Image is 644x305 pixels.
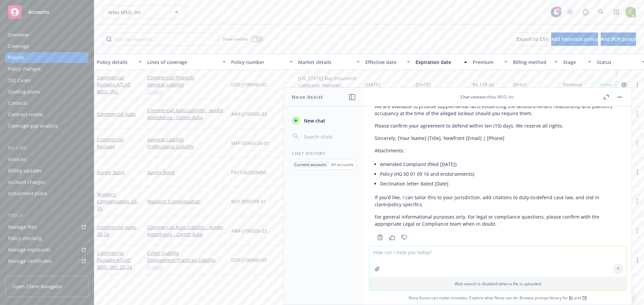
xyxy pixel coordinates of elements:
div: [US_STATE] Bay Insurance Company, Hanover Insurance Group [298,75,360,89]
a: General Liability [147,81,226,88]
a: Commercial Auto Liability - Apollo Anesthesia - Comm Auto [147,107,226,121]
a: Invoices [5,154,89,165]
svg: Copy to clipboard [377,234,383,240]
button: Stage [560,54,594,70]
button: Premium [470,54,510,70]
a: Cyber Liability [147,249,226,256]
div: SSC Cases [8,75,31,86]
span: Export to CSV [517,36,548,42]
a: TR [582,295,587,301]
span: Atlas MSO, Inc [108,9,166,16]
button: Add historical policy [551,32,598,46]
a: Manage exposures [5,244,89,255]
a: Billing updates [5,165,89,176]
a: Coverage [5,41,89,52]
button: Lines of coverage [145,54,228,70]
div: Billing [5,145,89,151]
button: New chat [289,115,359,127]
p: Current account [294,162,326,167]
span: PB11562508450 [231,169,266,176]
span: Add BOR policy [601,36,636,42]
a: Overview [5,29,89,40]
div: Invoices [8,154,26,165]
div: Policy details [97,59,135,66]
a: Account charges [5,177,89,187]
span: Open Client Navigator [12,283,62,290]
div: Quoting plans [8,86,40,97]
a: more [633,256,641,264]
a: more [633,139,641,147]
div: 99+ [555,7,561,13]
a: Installment plans [5,188,89,199]
a: Search [594,5,608,19]
div: Effective date [365,59,403,66]
a: more [633,227,641,235]
a: Professional Liability [147,143,226,150]
div: Billing updates [8,165,42,176]
a: BI [569,295,573,301]
a: Workers' Compensation [97,191,138,212]
p: Web search is disabled when a file is uploaded [373,281,622,287]
p: All accounts [331,162,354,167]
div: Installment plans [8,188,47,199]
a: Commercial Package [97,136,124,150]
p: We are available to provide supplemental facts evidencing the landlord‑tenant relationship and pl... [375,103,621,117]
a: General Liability [147,136,226,143]
a: Surety Bond [97,169,124,175]
button: Market details [296,54,363,70]
p: If you’d like, I can tailor this to your jurisdiction, add citations to duty‑to‑defend case law, ... [375,194,621,208]
p: Please confirm your agreement to defend within ten (10) days. We reserve all rights. [375,122,621,129]
span: Show inactive [222,36,248,42]
span: Add historical policy [551,36,598,42]
div: Tools [5,212,89,219]
div: Manage exposures [8,244,51,255]
span: W2F J830358 01 [231,198,266,205]
a: Accounts [5,3,89,21]
a: Manage files [5,222,89,232]
a: Commercial Package [97,74,130,95]
span: ODF-J190490-03 [231,256,267,263]
div: Manage claims [8,267,42,278]
span: Active [599,82,613,88]
a: Manage certificates [5,256,89,266]
button: Thumbs down [399,233,410,242]
div: : Atlas MSO, Inc [461,94,514,100]
li: Declination letter dated [Date] [380,179,621,188]
div: Account charges [8,177,45,187]
span: AWF-J190505-03 [231,227,267,234]
div: Coverage gap analysis [8,121,58,131]
a: Commercial Auto [97,224,137,237]
a: Report a Bug [579,5,592,19]
button: Policy number [228,54,296,70]
a: Commercial Auto Liability - Apollo Anesthesia - Comm Auto [147,224,226,238]
a: Policy changes [5,64,89,74]
p: Attachments: [375,147,621,154]
span: Renewal [563,81,582,88]
span: New chat [303,117,325,124]
a: Workers' Compensation [147,198,226,205]
a: more [633,81,641,89]
div: Contacts [8,98,28,108]
h1: Nova Assist [292,93,323,100]
div: Policy checking [8,233,42,244]
div: Manage files [8,222,37,232]
div: Manage certificates [8,256,52,266]
a: 2 more [147,263,226,271]
input: Filter by keyword... [102,32,218,46]
span: [DATE] [365,81,380,88]
span: Direct [513,81,526,88]
div: Market details [298,59,353,66]
span: ODF-J190490-02 [231,81,267,88]
a: more [633,198,641,206]
button: Effective date [363,54,413,70]
a: Commercial Package [97,250,132,270]
a: Policies [5,52,89,63]
div: Policy number [231,59,285,66]
a: Switch app [610,5,623,19]
div: Expiration date [416,59,460,66]
span: [DATE] [416,81,431,88]
div: Chat History [284,151,364,156]
p: For general informational purposes only. For legal or compliance questions, please confirm with t... [375,213,621,227]
a: Contacts [5,98,89,108]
